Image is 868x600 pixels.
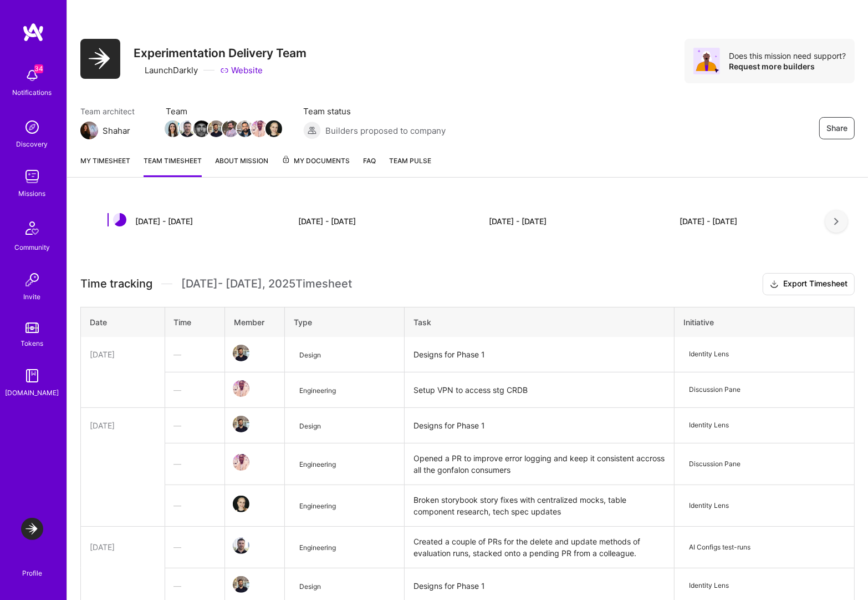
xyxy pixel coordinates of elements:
span: Team status [303,105,446,117]
span: Engineering [294,540,341,555]
a: Team Member Avatar [234,495,248,513]
span: Engineering [294,498,341,513]
span: Share [826,123,847,134]
td: Setup VPN to access stg CRDB [405,372,675,407]
i: icon Mail [135,126,144,135]
a: FAQ [363,155,376,177]
th: Member [224,307,284,337]
a: Team Member Avatar [267,119,281,138]
a: Team Member Avatar [209,119,223,138]
i: icon CompanyGray [134,66,142,75]
img: Team Member Avatar [233,576,249,593]
div: — [174,458,216,470]
td: Opened a PR to improve error logging and keep it consistent accross all the gonfalon consumers [405,443,675,485]
th: Time [165,307,224,337]
img: Team Member Avatar [208,120,224,137]
a: Team timesheet [144,155,202,177]
span: Team [166,105,281,117]
span: Discussion Pane [683,382,746,397]
td: Created a couple of PRs for the delete and update methods of evaluation runs, stacked onto a pend... [405,526,675,568]
a: About Mission [215,155,268,177]
span: Identity Lens [683,417,734,433]
th: Initiative [675,307,855,337]
th: Type [284,307,404,337]
div: Discovery [17,138,48,150]
a: My timesheet [80,155,130,177]
div: Profile [22,567,42,578]
div: [DOMAIN_NAME] [6,387,59,399]
div: Tokens [21,337,44,349]
span: 34 [34,64,43,73]
img: logo [22,22,44,42]
img: Community [19,215,45,241]
th: Date [81,307,165,337]
img: Team Architect [80,122,98,139]
img: status icon [113,213,126,226]
span: Identity Lens [683,346,734,362]
img: Company Logo [80,39,120,79]
div: [DATE] [90,420,156,431]
img: Team Member Avatar [165,120,181,137]
span: Identity Lens [683,578,734,593]
div: — [174,384,216,396]
div: Community [14,241,50,253]
div: — [174,500,216,511]
a: Team Pulse [389,155,431,177]
img: Team Member Avatar [193,120,210,137]
img: Avatar [693,48,720,74]
div: [DATE] [90,541,156,553]
th: Task [405,307,675,337]
a: Team Member Avatar [234,536,248,555]
img: Team Member Avatar [251,120,268,137]
div: [DATE] - [DATE] [680,215,737,227]
a: Team Member Avatar [234,575,248,594]
a: Team Member Avatar [252,119,267,138]
img: Team Member Avatar [222,120,239,137]
img: Team Member Avatar [233,496,249,512]
a: Team Member Avatar [234,453,248,472]
span: Time tracking [80,277,152,291]
img: Team Member Avatar [233,380,249,397]
span: Team Pulse [389,157,431,165]
button: Export Timesheet [763,273,855,295]
a: Team Member Avatar [166,119,180,138]
a: Team Member Avatar [234,379,248,398]
span: Design [294,579,326,594]
img: Team Member Avatar [265,120,282,137]
div: [DATE] - [DATE] [489,215,547,227]
a: Team Member Avatar [223,119,238,138]
div: Notifications [13,87,52,98]
div: [DATE] - [DATE] [298,215,356,227]
a: LaunchDarkly: Experimentation Delivery Team [18,518,46,540]
img: Team Member Avatar [233,416,249,432]
img: teamwork [21,165,43,188]
span: Engineering [294,383,341,398]
span: Design [294,419,326,433]
span: Discussion Pane [683,456,746,472]
a: Website [220,64,263,76]
a: Profile [18,556,46,578]
span: Design [294,347,326,362]
div: Does this mission need support? [729,51,846,61]
td: Broken storybook story fixes with centralized mocks, table component research, tech spec updates [405,485,675,526]
div: — [174,349,216,360]
img: LaunchDarkly: Experimentation Delivery Team [21,518,43,540]
a: Team Member Avatar [234,415,248,433]
a: Team Member Avatar [195,119,209,138]
td: Designs for Phase 1 [405,407,675,443]
span: [DATE] - [DATE] , 2025 Timesheet [181,277,352,291]
td: Designs for Phase 1 [405,337,675,372]
img: tokens [25,322,39,333]
a: Team Member Avatar [238,119,252,138]
img: bell [21,64,43,87]
img: Team Member Avatar [233,345,249,361]
img: guide book [21,365,43,387]
div: [DATE] - [DATE] [135,215,193,227]
img: right [834,218,839,225]
span: Engineering [294,457,341,472]
div: LaunchDarkly [134,64,198,76]
div: Invite [24,291,41,302]
div: — [174,420,216,431]
img: Invite [21,269,43,291]
img: Builders proposed to company [303,122,321,139]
